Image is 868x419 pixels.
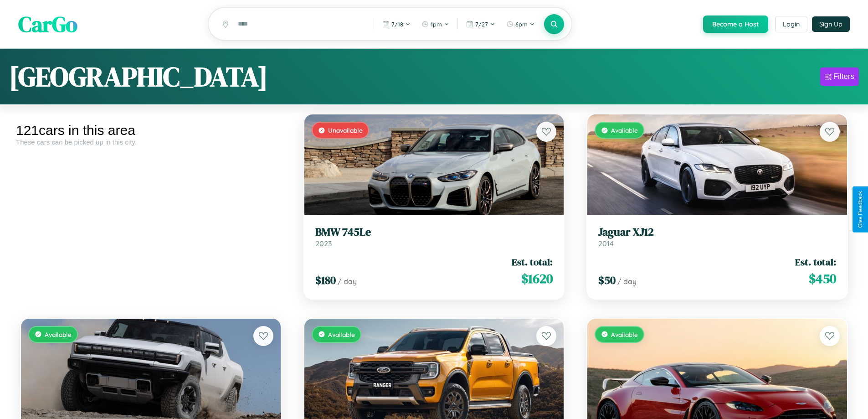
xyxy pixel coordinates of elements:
[809,269,836,288] span: $ 450
[391,21,403,28] span: 7 / 18
[502,17,539,31] button: 6pm
[328,126,363,134] span: Unavailable
[598,226,836,248] a: Jaguar XJ122014
[328,331,355,338] span: Available
[315,239,332,248] span: 2023
[9,58,268,95] h1: [GEOGRAPHIC_DATA]
[820,67,859,86] button: Filters
[617,277,637,286] span: / day
[611,126,638,134] span: Available
[338,277,357,286] span: / day
[315,226,553,239] h3: BMW 745Le
[45,331,72,338] span: Available
[512,255,553,269] span: Est. total:
[775,16,807,32] button: Login
[795,255,836,269] span: Est. total:
[315,273,336,288] span: $ 180
[417,17,454,31] button: 1pm
[703,16,768,33] button: Become a Host
[315,226,553,248] a: BMW 745Le2023
[521,269,553,288] span: $ 1620
[378,17,415,31] button: 7/18
[16,138,286,146] div: These cars can be picked up in this city.
[833,72,854,81] div: Filters
[598,226,836,239] h3: Jaguar XJ12
[16,123,286,138] div: 121 cars in this area
[475,21,488,28] span: 7 / 27
[515,21,528,28] span: 6pm
[598,273,616,288] span: $ 50
[598,239,614,248] span: 2014
[462,17,500,31] button: 7/27
[857,191,863,228] div: Give Feedback
[812,16,850,32] button: Sign Up
[611,331,638,338] span: Available
[431,21,442,28] span: 1pm
[18,9,77,39] span: CarGo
